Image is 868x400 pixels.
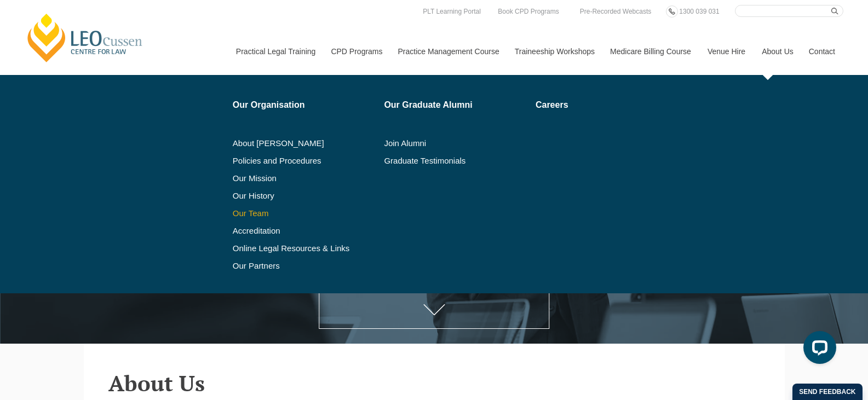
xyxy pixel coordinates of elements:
a: Our Mission [233,174,349,183]
a: Practical Legal Training [228,28,323,75]
a: About [PERSON_NAME] [233,139,377,148]
a: Careers [536,101,660,109]
a: CPD Programs [323,28,389,75]
a: Our History [233,192,377,200]
iframe: LiveChat chat widget [795,327,841,373]
a: Graduate Testimonials [384,156,528,165]
a: Join Alumni [384,139,528,148]
a: Our Partners [233,262,377,270]
a: Book CPD Programs [495,5,561,18]
a: About Us [754,28,801,75]
a: Medicare Billing Course [602,28,699,75]
a: Pre-Recorded Webcasts [577,5,654,18]
h2: About Us [108,371,760,395]
a: Contact [801,28,843,75]
span: 1300 039 031 [679,8,719,15]
a: [PERSON_NAME] Centre for Law [25,12,146,63]
a: Policies and Procedures [233,156,377,165]
a: Our Graduate Alumni [384,101,528,109]
a: Our Team [233,209,377,218]
a: PLT Learning Portal [420,5,484,18]
a: Venue Hire [699,28,754,75]
a: 1300 039 031 [676,5,722,18]
a: Online Legal Resources & Links [233,244,377,253]
a: Practice Management Course [390,28,507,75]
a: Traineeship Workshops [507,28,602,75]
a: Our Organisation [233,101,377,109]
a: Accreditation [233,227,377,235]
